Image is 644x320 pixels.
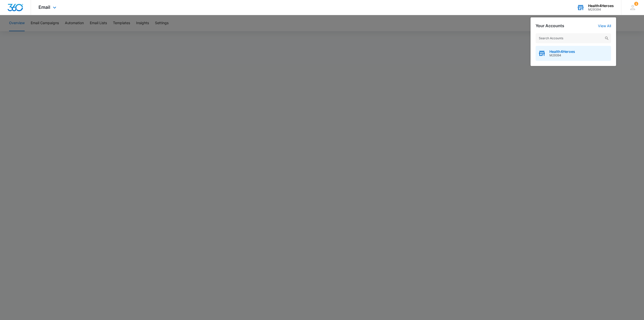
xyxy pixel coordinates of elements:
[38,5,50,10] span: Email
[536,23,564,28] h2: Your Accounts
[549,50,575,54] span: Health4Heroes
[549,54,575,57] span: M29394
[598,24,611,28] a: View All
[588,4,614,8] div: account name
[634,2,638,6] div: notifications count
[536,46,611,61] button: Health4HeroesM29394
[536,33,611,43] input: Search Accounts
[634,2,638,6] span: 1
[588,8,614,11] div: account id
